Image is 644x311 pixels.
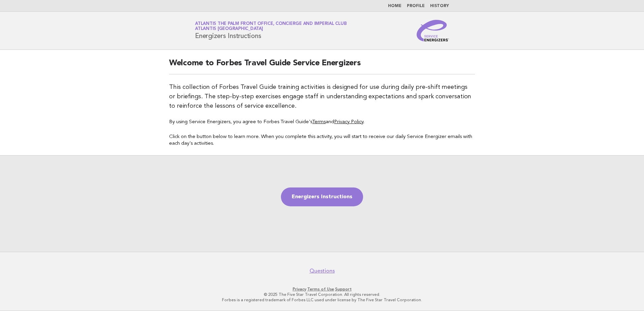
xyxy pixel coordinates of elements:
[293,287,306,291] a: Privacy
[430,4,449,8] a: History
[116,286,528,292] p: · ·
[195,22,347,31] a: Atlantis The Palm Front Office, Concierge and Imperial ClubAtlantis [GEOGRAPHIC_DATA]
[169,119,475,126] p: By using Service Energizers, you agree to Forbes Travel Guide's and .
[417,20,449,41] img: Service Energizers
[307,287,334,291] a: Terms of Use
[310,268,335,274] a: Questions
[169,134,475,147] p: Click on the button below to learn more. When you complete this activity, you will start to recei...
[169,82,475,111] p: This collection of Forbes Travel Guide training activities is designed for use during daily pre-s...
[116,292,528,297] p: © 2025 The Five Star Travel Corporation. All rights reserved.
[335,287,352,291] a: Support
[334,119,363,125] a: Privacy Policy
[169,58,475,74] h2: Welcome to Forbes Travel Guide Service Energizers
[195,27,263,31] span: Atlantis [GEOGRAPHIC_DATA]
[116,297,528,303] p: Forbes is a registered trademark of Forbes LLC used under license by The Five Star Travel Corpora...
[281,187,363,206] a: Energizers Instructions
[312,119,326,125] a: Terms
[388,4,401,8] a: Home
[407,4,425,8] a: Profile
[195,22,347,39] h1: Energizers Instructions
